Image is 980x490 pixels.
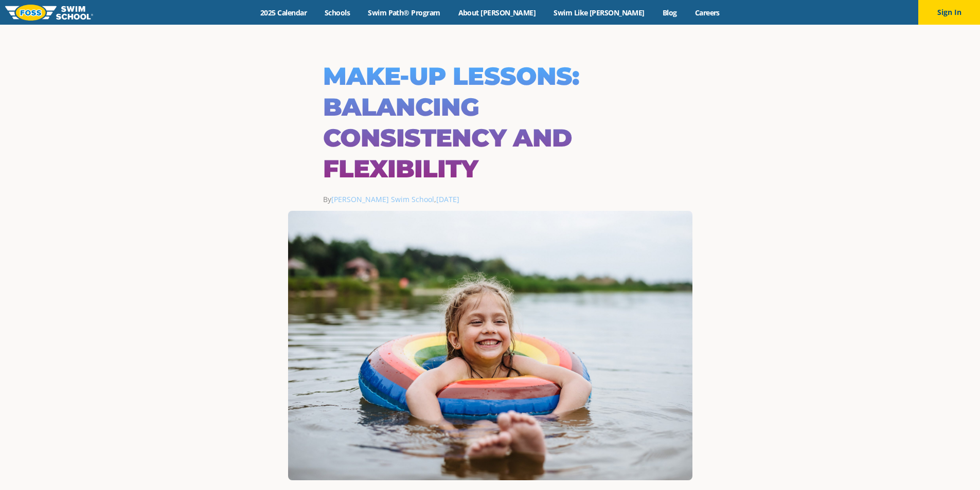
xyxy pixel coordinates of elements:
h1: Make-Up Lessons: Balancing Consistency and Flexibility [323,61,657,184]
a: Careers [686,8,728,17]
a: About [PERSON_NAME] [449,8,545,17]
a: Blog [653,8,686,17]
a: 2025 Calendar [252,8,316,17]
a: Swim Path® Program [359,8,449,17]
span: , [434,194,459,204]
img: FOSS Swim School Logo [5,5,93,21]
a: Swim Like [PERSON_NAME] [545,8,654,17]
a: Schools [316,8,359,17]
a: [PERSON_NAME] Swim School [331,194,434,204]
a: [DATE] [436,194,459,204]
span: By [323,194,434,204]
